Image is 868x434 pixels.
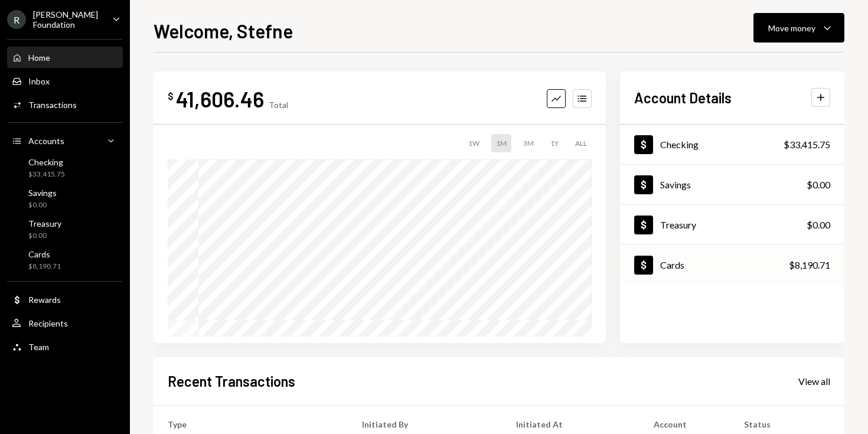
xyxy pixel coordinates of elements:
[28,295,61,305] div: Rewards
[28,100,77,110] div: Transactions
[7,154,123,182] a: Checking$33,415.75
[28,342,49,352] div: Team
[620,205,844,244] a: Treasury$0.00
[7,336,123,357] a: Team
[28,76,50,86] div: Inbox
[660,259,684,270] div: Cards
[7,289,123,310] a: Rewards
[660,219,696,230] div: Treasury
[28,318,68,328] div: Recipients
[33,9,103,30] div: [PERSON_NAME] Foundation
[28,249,61,259] div: Cards
[176,86,264,112] div: 41,606.46
[28,136,64,146] div: Accounts
[28,231,61,241] div: $0.00
[753,13,844,43] button: Move money
[546,134,563,152] div: 1Y
[518,134,539,152] div: 3M
[784,138,830,152] div: $33,415.75
[570,134,592,152] div: ALL
[789,258,830,272] div: $8,190.71
[768,22,815,34] div: Move money
[798,376,830,387] div: View all
[620,245,844,285] a: Cards$8,190.71
[7,215,123,243] a: Treasury$0.00
[168,90,174,102] div: $
[7,184,123,213] a: Savings$0.00
[807,218,830,232] div: $0.00
[620,125,844,164] a: Checking$33,415.75
[269,100,288,110] div: Total
[28,188,57,198] div: Savings
[7,312,123,334] a: Recipients
[28,53,50,63] div: Home
[28,218,61,229] div: Treasury
[660,179,691,190] div: Savings
[28,169,65,180] div: $33,415.75
[7,94,123,115] a: Transactions
[168,371,295,391] h2: Recent Transactions
[7,70,123,92] a: Inbox
[7,47,123,68] a: Home
[798,374,830,387] a: View all
[7,10,26,29] div: R
[154,19,293,43] h1: Welcome, Stefne
[807,178,830,192] div: $0.00
[7,130,123,151] a: Accounts
[491,134,511,152] div: 1M
[464,134,484,152] div: 1W
[660,139,699,150] div: Checking
[620,165,844,204] a: Savings$0.00
[634,88,732,107] h2: Account Details
[7,246,123,274] a: Cards$8,190.71
[28,157,65,167] div: Checking
[28,200,57,210] div: $0.00
[28,262,61,272] div: $8,190.71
